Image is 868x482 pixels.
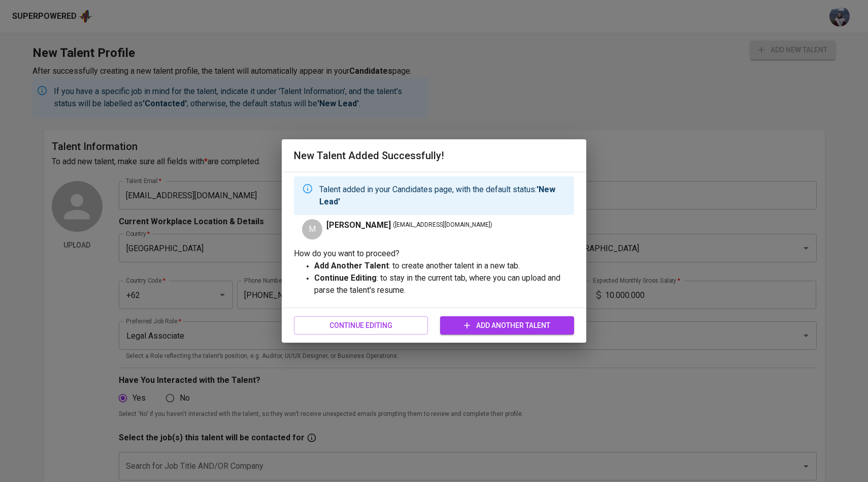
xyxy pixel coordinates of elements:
p: : to stay in the current tab, where you can upload and parse the talent's resume. [314,272,574,296]
p: How do you want to proceed? [294,248,574,260]
span: ( [EMAIL_ADDRESS][DOMAIN_NAME] ) [393,220,492,230]
span: Add Another Talent [448,319,566,332]
span: [PERSON_NAME] [326,219,391,231]
p: : to create another talent in a new tab. [314,260,574,272]
span: Continue Editing [302,319,420,332]
strong: Add Another Talent [314,261,389,270]
div: M [302,219,322,239]
button: Continue Editing [294,316,428,335]
button: Add Another Talent [440,316,574,335]
strong: 'New Lead' [319,185,555,206]
h6: New Talent Added Successfully! [294,147,574,164]
p: Talent added in your Candidates page, with the default status: [319,184,566,208]
strong: Continue Editing [314,273,377,283]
